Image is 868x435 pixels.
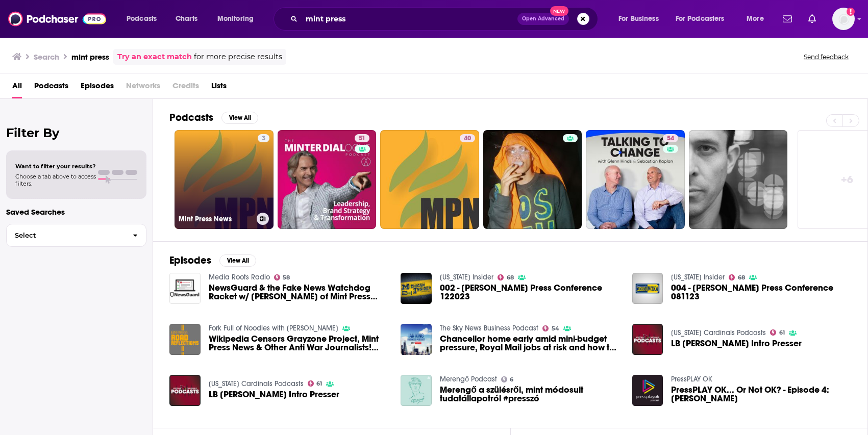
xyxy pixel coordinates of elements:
[211,78,227,98] a: Lists
[401,324,432,355] a: Chancellor home early amid mini-budget pressure, Royal Mail jobs at risk and how the Royal Mint's...
[127,12,157,26] span: Podcasts
[126,78,160,98] span: Networks
[522,16,564,21] span: Open Advanced
[15,163,96,170] span: Want to filter your results?
[359,134,365,144] span: 51
[274,274,290,280] a: 58
[15,173,96,187] span: Choose a tab above to access filters.
[440,375,497,383] a: Merengő Podcast
[632,375,663,406] img: PressPLAY OK... Or Not OK? - Episode 4: Mint Royale
[262,134,265,144] span: 3
[832,8,855,30] img: User Profile
[550,6,568,16] span: New
[729,274,745,280] a: 68
[779,10,796,28] a: Show notifications dropdown
[460,134,475,142] a: 40
[401,375,432,406] img: Merengő a szülésről, mint módosult tudatállapotról #presszó
[440,284,620,301] a: 002 - Minter Press Conference 122023
[209,284,389,301] a: NewsGuard & the Fake News Watchdog Racket w/ Whitney Webb of Mint Press News
[779,330,785,335] span: 61
[618,12,659,26] span: For Business
[169,111,258,124] a: PodcastsView All
[117,51,192,63] a: Try an exact match
[209,335,389,352] a: Wikipedia Censors Grayzone Project, Mint Press News & Other Anti War Journalists! [Road Reflections]
[194,51,282,63] span: for more precise results
[209,284,389,301] span: NewsGuard & the Fake News Watchdog Racket w/ [PERSON_NAME] of Mint Press News
[169,273,201,304] img: NewsGuard & the Fake News Watchdog Racket w/ Whitney Webb of Mint Press News
[770,329,785,336] a: 61
[210,11,267,27] button: open menu
[169,324,201,355] img: Wikipedia Censors Grayzone Project, Mint Press News & Other Anti War Journalists! [Road Reflections]
[175,130,274,229] a: 3Mint Press News
[440,324,538,332] a: The Sky News Business Podcast
[217,12,254,26] span: Monitoring
[355,134,369,142] a: 51
[671,339,802,348] span: LB [PERSON_NAME] Intro Presser
[440,284,620,301] span: 002 - [PERSON_NAME] Press Conference 122023
[517,13,569,25] button: Open AdvancedNew
[169,254,256,267] a: EpisodesView All
[302,11,517,27] input: Search podcasts, credits, & more...
[739,11,777,27] button: open menu
[308,380,323,387] a: 61
[747,12,764,26] span: More
[671,386,851,403] a: PressPLAY OK... Or Not OK? - Episode 4: Mint Royale
[278,130,377,229] a: 51
[179,215,253,223] h3: Mint Press News
[671,284,851,301] a: 004 - Jesse Minter Press Conference 081123
[552,326,559,331] span: 54
[847,8,855,16] svg: Add a profile image
[34,52,59,62] h3: Search
[209,324,338,332] a: Fork Full of Noodles with Krish Mohan
[316,381,322,386] span: 61
[169,11,204,27] a: Charts
[221,112,258,124] button: View All
[219,254,256,267] button: View All
[176,12,197,26] span: Charts
[676,12,725,26] span: For Podcasters
[12,78,22,98] a: All
[380,130,479,229] a: 40
[440,386,620,403] a: Merengő a szülésről, mint módosult tudatállapotról #presszó
[671,284,851,301] span: 004 - [PERSON_NAME] Press Conference 081123
[667,134,674,144] span: 54
[440,335,620,352] a: Chancellor home early amid mini-budget pressure, Royal Mail jobs at risk and how the Royal Mint's...
[401,273,432,304] img: 002 - Minter Press Conference 122023
[804,10,820,28] a: Show notifications dropdown
[632,273,663,304] img: 004 - Jesse Minter Press Conference 081123
[507,275,514,280] span: 68
[440,273,493,282] a: Michigan Insider
[542,325,559,331] a: 54
[738,275,745,280] span: 68
[209,390,339,399] span: LB [PERSON_NAME] Intro Presser
[119,11,170,27] button: open menu
[464,134,471,144] span: 40
[6,125,146,140] h2: Filter By
[283,7,608,31] div: Search podcasts, credits, & more...
[832,8,855,30] button: Show profile menu
[209,379,304,388] a: Arizona Cardinals Podcasts
[34,78,68,98] a: Podcasts
[671,375,712,383] a: PressPLAY OK
[81,78,114,98] a: Episodes
[671,273,725,282] a: Michigan Insider
[801,53,852,61] button: Send feedback
[671,339,802,348] a: LB Kevin Minter Intro Presser
[586,130,685,229] a: 54
[71,52,109,62] h3: mint press
[169,375,201,406] img: LB Kevin Minter Intro Presser
[501,376,514,382] a: 6
[8,9,106,29] a: Podchaser - Follow, Share and Rate Podcasts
